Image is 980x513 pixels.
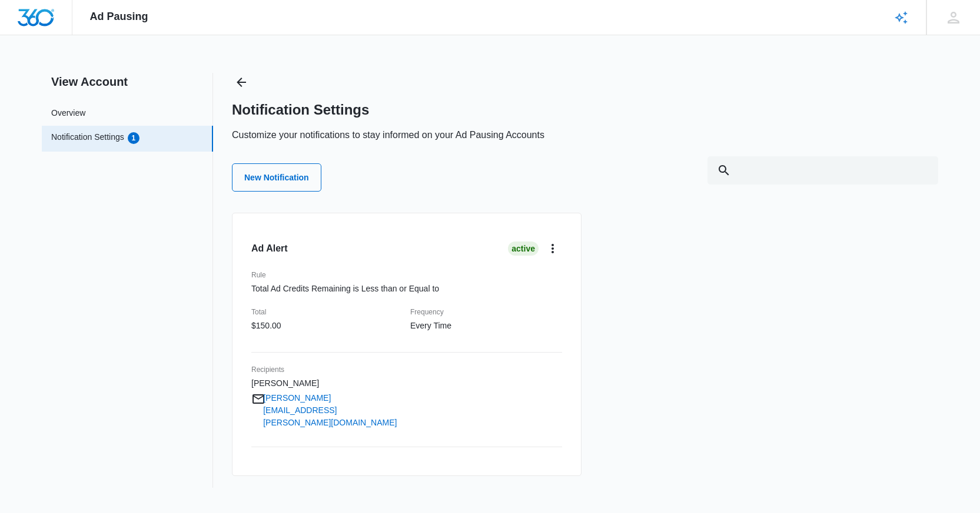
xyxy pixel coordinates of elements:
p: Rule [251,270,562,280]
div: 1 items [128,132,139,144]
p: Customize your notifications to stay informed on your Ad Pausing Accounts [232,128,544,142]
button: card.dropdown.label [543,239,562,258]
div: Keywords by Traffic [130,69,198,77]
img: tab_keywords_by_traffic_grey.svg [117,68,127,78]
h2: View Account [42,73,213,90]
a: [PERSON_NAME][EMAIL_ADDRESS][PERSON_NAME][DOMAIN_NAME] [263,392,403,429]
h1: Notification Settings [232,101,369,119]
a: Notification Settings [51,131,124,146]
p: Recipients [251,364,562,375]
div: v 4.0.25 [33,19,58,28]
div: Domain Overview [45,69,105,77]
button: Back [232,73,251,92]
span: Ad Pausing [90,11,148,23]
p: $150.00 [251,320,403,332]
p: Total Ad Credits Remaining is Less than or Equal to [251,283,562,295]
div: Domain: [DOMAIN_NAME] [31,31,129,40]
div: Active [508,242,539,256]
p: [PERSON_NAME] [251,377,403,390]
p: Frequency [410,307,562,317]
h2: Ad Alert [251,242,288,256]
img: tab_domain_overview_orange.svg [32,68,41,78]
a: Overview [51,107,85,119]
img: website_grey.svg [19,31,28,40]
p: Total [251,307,403,317]
button: New Notification [232,163,321,192]
p: Every Time [410,320,562,332]
img: logo_orange.svg [19,19,28,28]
